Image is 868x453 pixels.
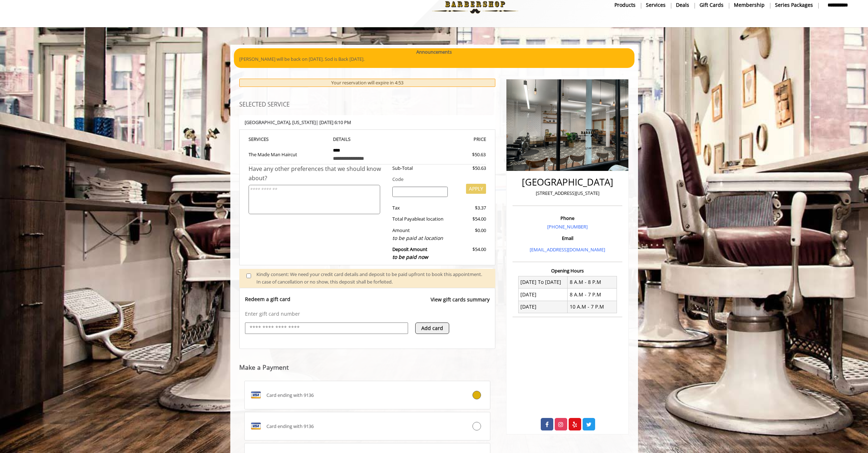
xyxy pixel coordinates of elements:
[249,164,387,183] div: Have any other preferences that we should know about?
[514,236,621,241] h3: Email
[530,246,605,253] a: [EMAIL_ADDRESS][DOMAIN_NAME]
[245,296,290,303] p: Redeem a gift card
[387,164,453,172] div: Sub-Total
[239,79,496,87] div: Your reservation will expire in 4:53
[239,102,496,108] h3: SELECTED SERVICE
[518,301,568,313] td: [DATE]
[239,364,289,371] label: Make a Payment
[646,1,666,9] b: Services
[453,227,486,242] div: $0.00
[453,164,486,172] div: $50.63
[245,310,490,317] p: Enter gift card number
[453,204,486,212] div: $3.37
[407,135,486,143] th: PRICE
[256,271,488,286] div: Kindly consent: We need your credit card details and deposit to be paid upfront to book this appo...
[290,119,316,125] span: , [US_STATE]
[249,143,328,164] td: The Made Man Haircut
[249,135,328,143] th: SERVICE
[453,215,486,223] div: $54.00
[775,1,813,9] b: Series packages
[514,177,621,187] h2: [GEOGRAPHIC_DATA]
[416,48,452,56] b: Announcements
[676,1,689,9] b: Deals
[328,135,407,143] th: DETAILS
[392,246,428,260] b: Deposit Amount
[453,246,486,261] div: $54.00
[466,184,486,194] button: APPLY
[568,276,617,288] td: 8 A.M - 8 P.M
[568,289,617,301] td: 8 A.M - 7 P.M
[245,119,351,125] b: [GEOGRAPHIC_DATA] | [DATE] 6:10 PM
[568,301,617,313] td: 10 A.M - 7 P.M
[266,136,269,142] span: S
[421,216,443,222] span: at location
[250,389,261,401] img: VISA
[387,204,453,212] div: Tax
[518,289,568,301] td: [DATE]
[514,189,621,197] p: [STREET_ADDRESS][US_STATE]
[513,268,622,273] h3: Opening Hours
[431,296,490,310] a: View gift cards summary
[518,276,568,288] td: [DATE] To [DATE]
[700,1,724,9] b: gift cards
[239,55,629,63] p: [PERSON_NAME] will be back on [DATE]. Sod is Back [DATE].
[387,215,453,223] div: Total Payable
[514,216,621,221] h3: Phone
[387,176,486,183] div: Code
[392,253,428,260] span: to be paid now
[266,392,314,399] span: Card ending with 9136
[387,227,453,242] div: Amount
[446,151,486,158] div: $50.63
[734,1,765,9] b: Membership
[250,420,261,432] img: VISA
[415,322,449,334] button: Add card
[266,423,314,430] span: Card ending with 9136
[614,1,636,9] b: products
[392,234,448,242] div: to be paid at location
[547,223,588,230] a: [PHONE_NUMBER]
